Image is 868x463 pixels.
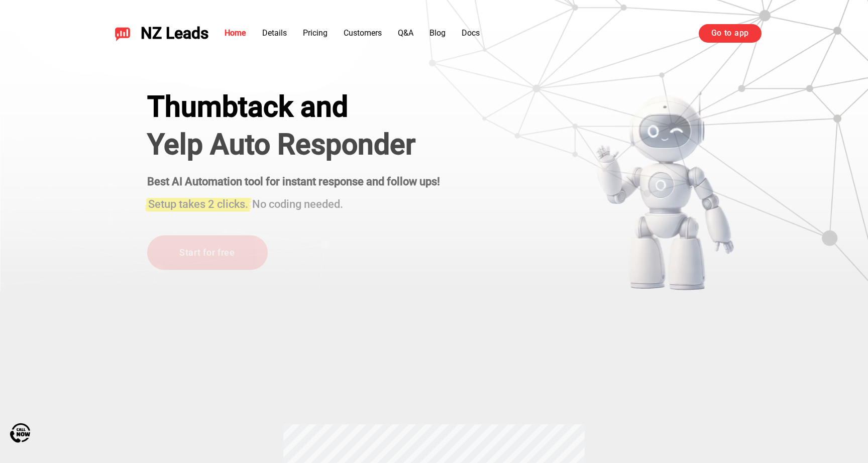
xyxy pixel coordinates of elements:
[10,423,30,443] img: Call Now
[147,192,440,212] h3: No coding needed.
[262,28,287,38] a: Details
[147,90,440,124] div: Thumbtack and
[429,28,446,38] a: Blog
[147,236,268,270] a: Start for free
[147,175,440,188] strong: Best AI Automation tool for instant response and follow ups!
[303,28,328,38] a: Pricing
[398,28,413,38] a: Q&A
[141,24,208,43] span: NZ Leads
[462,28,480,38] a: Docs
[225,28,246,38] a: Home
[147,128,440,161] h1: Yelp Auto Responder
[344,28,382,38] a: Customers
[115,25,131,41] img: NZ Leads logo
[699,24,762,42] a: Go to app
[595,90,735,291] img: yelp bot
[148,198,248,210] span: Setup takes 2 clicks.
